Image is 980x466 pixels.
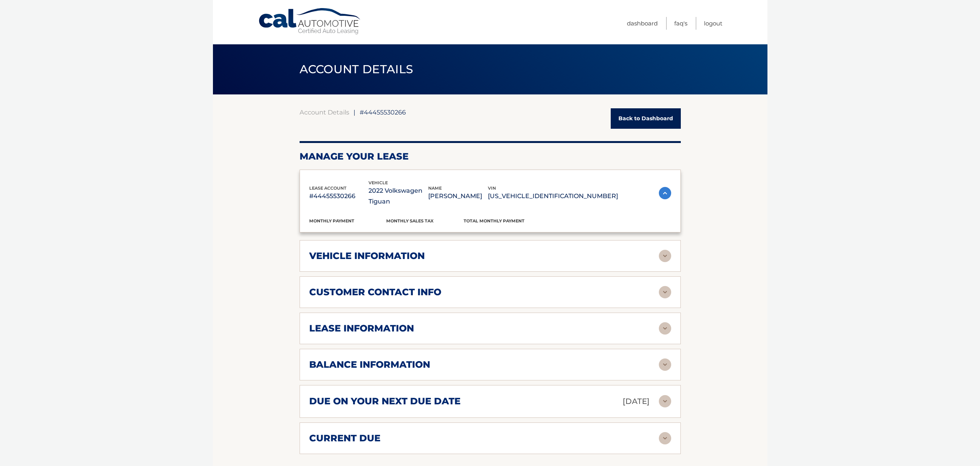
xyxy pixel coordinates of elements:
[258,8,362,35] a: Cal Automotive
[309,432,380,444] h2: current due
[659,432,671,444] img: accordion-rest.svg
[369,180,388,185] span: vehicle
[369,185,428,207] p: 2022 Volkswagen Tiguan
[659,187,671,199] img: accordion-active.svg
[659,322,671,335] img: accordion-rest.svg
[704,17,722,30] a: Logout
[309,286,441,298] h2: customer contact info
[428,185,442,191] span: name
[386,218,434,224] span: Monthly sales Tax
[488,191,618,202] p: [US_VEHICLE_IDENTIFICATION_NUMBER]
[309,218,354,224] span: Monthly Payment
[300,151,681,162] h2: Manage Your Lease
[623,395,650,408] p: [DATE]
[659,395,671,407] img: accordion-rest.svg
[674,17,687,30] a: FAQ's
[353,108,355,116] span: |
[611,108,681,129] a: Back to Dashboard
[309,185,347,191] span: lease account
[488,185,496,191] span: vin
[627,17,658,30] a: Dashboard
[300,108,349,116] a: Account Details
[309,250,425,262] h2: vehicle information
[659,286,671,298] img: accordion-rest.svg
[300,62,414,76] span: ACCOUNT DETAILS
[428,191,488,202] p: [PERSON_NAME]
[464,218,524,224] span: Total Monthly Payment
[309,395,461,407] h2: due on your next due date
[659,250,671,262] img: accordion-rest.svg
[309,191,369,202] p: #44455530266
[309,359,430,370] h2: balance information
[360,108,406,116] span: #44455530266
[309,323,414,334] h2: lease information
[659,358,671,371] img: accordion-rest.svg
